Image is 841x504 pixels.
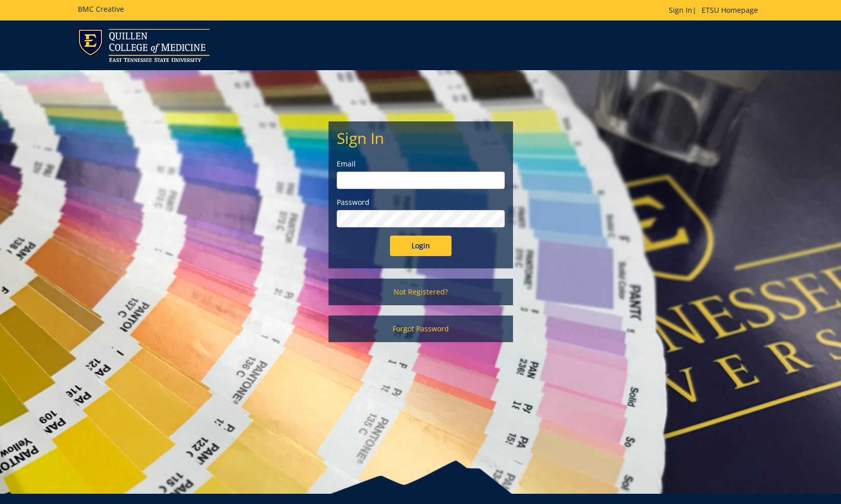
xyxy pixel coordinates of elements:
label: Email [337,159,505,169]
a: Forgot Password [329,316,513,342]
p: | [669,5,763,15]
a: Not Registered? [329,279,513,305]
h5: BMC Creative [78,5,124,13]
a: Sign In [669,5,692,15]
label: Password [337,197,505,207]
img: ETSU logo [78,29,210,62]
h2: Sign In [337,130,505,146]
a: ETSU Homepage [696,5,763,15]
input: Login [390,236,452,256]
